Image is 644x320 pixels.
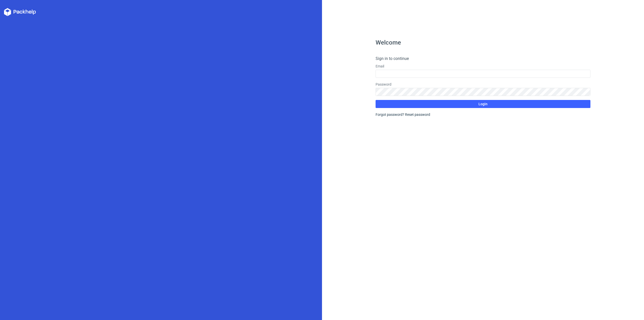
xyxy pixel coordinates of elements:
label: Email [376,64,590,69]
h1: Welcome [376,40,590,46]
label: Password [376,82,590,87]
div: Forgot password? [376,112,590,117]
h4: Sign in to continue [376,56,590,62]
button: Login [376,100,590,108]
span: Login [478,102,488,106]
a: Reset password [405,113,430,117]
